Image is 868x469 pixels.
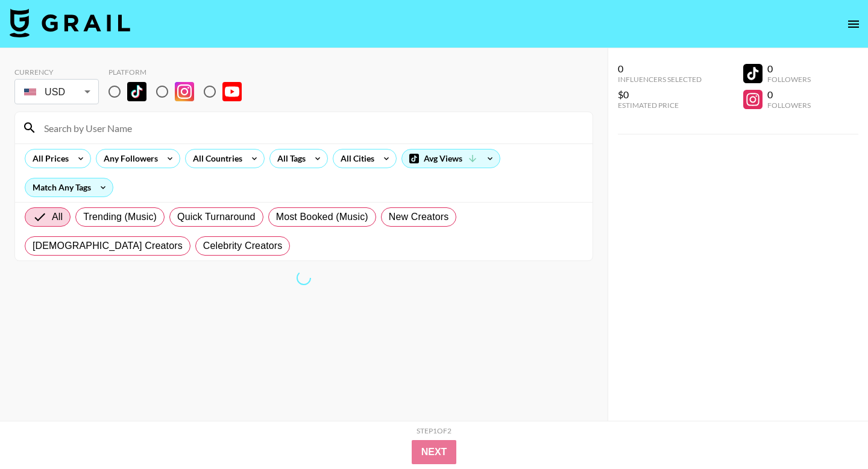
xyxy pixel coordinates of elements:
[37,118,585,137] input: Search by User Name
[33,239,183,253] span: [DEMOGRAPHIC_DATA] Creators
[83,210,157,224] span: Trending (Music)
[333,150,377,168] div: All Cities
[25,178,113,197] div: Match Any Tags
[402,150,500,168] div: Avg Views
[127,82,146,101] img: TikTok
[618,89,702,101] div: $0
[203,239,283,253] span: Celebrity Creators
[767,63,811,75] div: 0
[412,440,457,464] button: Next
[417,426,451,435] div: Step 1 of 2
[14,68,99,77] div: Currency
[389,210,449,224] span: New Creators
[17,81,96,102] div: USD
[175,82,194,101] img: Instagram
[618,101,702,110] div: Estimated Price
[841,12,866,36] button: open drawer
[808,409,854,455] iframe: Drift Widget Chat Controller
[767,101,811,110] div: Followers
[276,210,368,224] span: Most Booked (Music)
[52,210,63,224] span: All
[10,8,130,37] img: Grail Talent
[96,150,160,168] div: Any Followers
[295,269,313,287] span: Refreshing bookers, clients, cities, talent, talent...
[618,75,702,84] div: Influencers Selected
[108,68,251,77] div: Platform
[25,150,71,168] div: All Prices
[618,63,702,75] div: 0
[222,82,242,101] img: YouTube
[186,150,245,168] div: All Countries
[270,150,308,168] div: All Tags
[767,75,811,84] div: Followers
[177,210,256,224] span: Quick Turnaround
[767,89,811,101] div: 0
